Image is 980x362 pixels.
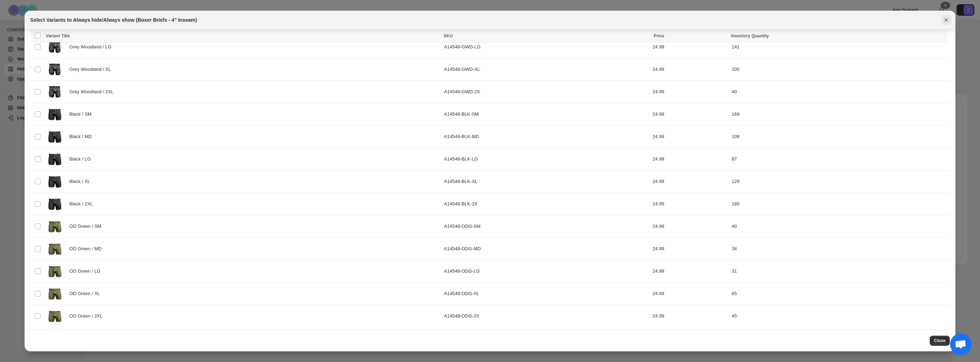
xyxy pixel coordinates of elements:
span: Black / MD [69,133,96,140]
td: A14548-GWD-LG [442,36,651,58]
td: A14548-BLK-SM [442,103,651,126]
span: OD Green / LG [69,268,104,275]
img: boxerb.jpg [46,61,64,78]
td: A14548-ODG-LG [442,260,651,283]
span: Variant Title [46,33,70,38]
td: A14548-ODG-XL [442,283,651,305]
td: 24.99 [651,260,730,283]
span: Grey Woodland / LG [69,43,115,51]
span: OD Green / 2XL [69,313,106,320]
td: 24.99 [651,283,730,305]
td: A14548-BLK-LG [442,148,651,170]
td: A14548-ODG-SM [442,215,651,238]
img: BoxersOD.jpg [46,240,64,258]
td: 40 [730,81,950,103]
td: 87 [730,148,950,170]
button: Close [930,336,950,346]
span: OD Green / SM [69,223,105,230]
img: BoxersBlack.jpg [46,128,64,146]
img: BoxersBlack.jpg [46,173,64,190]
img: BoxersBlack.jpg [46,105,64,123]
td: 24.99 [651,103,730,126]
td: 45 [730,305,950,327]
td: 24.99 [651,36,730,58]
td: 31 [730,260,950,283]
td: A14548-GWD-2X [442,81,651,103]
td: 24.99 [651,81,730,103]
td: A14548-BLK-XL [442,170,651,193]
span: Close [934,338,946,343]
td: 169 [730,103,950,126]
img: BoxersOD.jpg [46,217,64,235]
h2: Select Variants to Always hide/Always show (Boxer Briefs - 4" Inseam) [30,16,197,23]
a: Open chat [950,334,971,355]
td: 24.99 [651,238,730,260]
td: 24.99 [651,305,730,327]
img: BoxersOD.jpg [46,307,64,325]
span: Black / SM [69,111,95,118]
td: 24.99 [651,170,730,193]
td: 24.99 [651,126,730,148]
td: A14548-ODG-2X [442,305,651,327]
td: 109 [730,126,950,148]
button: Close [941,15,951,25]
td: A14548-GWD-XL [442,58,651,81]
img: BoxersBlack.jpg [46,195,64,213]
td: 180 [730,193,950,215]
td: 65 [730,283,950,305]
td: 129 [730,170,950,193]
span: Inventory Quantity [731,33,769,38]
span: Price [654,33,664,38]
span: SKU [444,33,453,38]
img: boxerb.jpg [46,83,64,101]
td: A14548-BLK-2X [442,193,651,215]
span: Grey Woodland / XL [69,66,115,73]
td: 24.99 [651,215,730,238]
td: 24.99 [651,193,730,215]
td: A14548-BLK-MD [442,126,651,148]
td: 40 [730,215,950,238]
img: boxerb.jpg [46,38,64,56]
span: Black / XL [69,178,94,185]
td: 24.99 [651,148,730,170]
img: BoxersBlack.jpg [46,150,64,168]
span: Black / 2XL [69,200,97,208]
td: 24.99 [651,58,730,81]
span: Black / LG [69,156,95,163]
td: 105 [730,58,950,81]
img: BoxersOD.jpg [46,285,64,303]
td: A14548-ODG-MD [442,238,651,260]
img: BoxersOD.jpg [46,262,64,280]
td: 34 [730,238,950,260]
td: 141 [730,36,950,58]
span: OD Green / XL [69,290,104,297]
span: Grey Woodland / 2XL [69,88,117,95]
span: OD Green / MD [69,245,105,252]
